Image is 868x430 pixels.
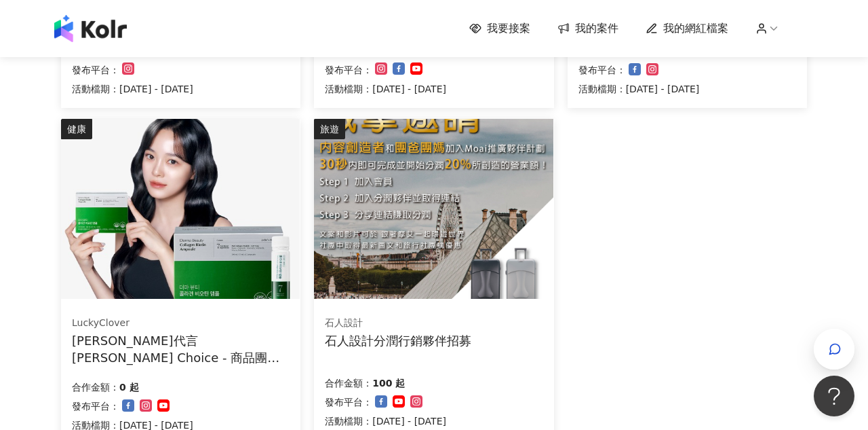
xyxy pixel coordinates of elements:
[646,21,728,36] a: 我的網紅檔案
[575,21,618,36] span: 我的案件
[487,21,530,36] span: 我要接案
[325,394,372,410] p: 發布平台：
[325,317,471,330] div: 石人設計
[325,413,446,429] p: 活動檔期：[DATE] - [DATE]
[72,398,119,414] p: 發布平台：
[469,21,530,36] a: 我要接案
[663,21,728,36] span: 我的網紅檔案
[325,62,372,78] p: 發布平台：
[314,119,345,139] div: 旅遊
[72,81,193,97] p: 活動檔期：[DATE] - [DATE]
[119,379,139,395] p: 0 起
[314,119,553,299] img: 石人設計行李箱
[61,119,92,139] div: 健康
[61,119,300,299] img: 韓國健康食品功能性膠原蛋白
[72,317,289,330] div: LuckyClover
[325,81,446,97] p: 活動檔期：[DATE] - [DATE]
[325,332,471,349] div: 石人設計分潤行銷夥伴招募
[54,15,127,42] img: logo
[72,62,119,78] p: 發布平台：
[372,375,405,391] p: 100 起
[72,379,119,395] p: 合作金額：
[325,375,372,391] p: 合作金額：
[578,62,626,78] p: 發布平台：
[72,332,290,366] div: [PERSON_NAME]代言 [PERSON_NAME] Choice - 商品團購 -膠原蛋白
[578,81,700,97] p: 活動檔期：[DATE] - [DATE]
[557,21,618,36] a: 我的案件
[814,376,854,416] iframe: Help Scout Beacon - Open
